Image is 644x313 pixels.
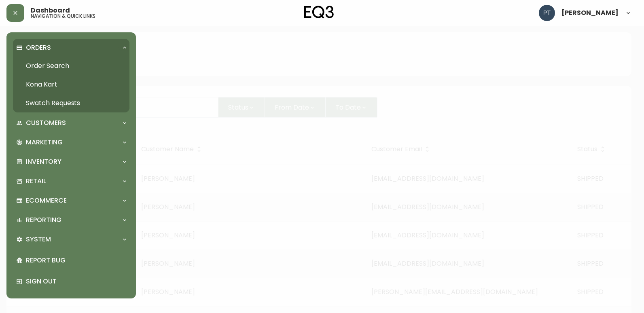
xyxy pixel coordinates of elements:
a: Order Search [13,57,129,75]
h5: navigation & quick links [31,14,95,19]
p: Sign Out [26,277,126,286]
div: Ecommerce [13,192,129,209]
div: Sign Out [13,271,129,292]
div: Reporting [13,211,129,229]
p: Retail [26,177,46,186]
p: Customers [26,118,66,127]
p: Report Bug [26,256,126,265]
p: Ecommerce [26,196,67,205]
div: Marketing [13,133,129,151]
div: System [13,231,129,248]
span: [PERSON_NAME] [561,10,619,16]
div: Report Bug [13,250,129,271]
a: Kona Kart [13,75,129,94]
span: Dashboard [31,7,70,14]
p: System [26,235,51,244]
p: Orders [26,43,51,52]
div: Orders [13,39,129,57]
p: Marketing [26,138,63,147]
p: Reporting [26,216,61,224]
img: 986dcd8e1aab7847125929f325458823 [539,5,555,21]
a: Swatch Requests [13,94,129,112]
div: Inventory [13,153,129,171]
div: Customers [13,114,129,132]
img: logo [304,6,334,19]
div: Retail [13,172,129,190]
p: Inventory [26,157,61,166]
